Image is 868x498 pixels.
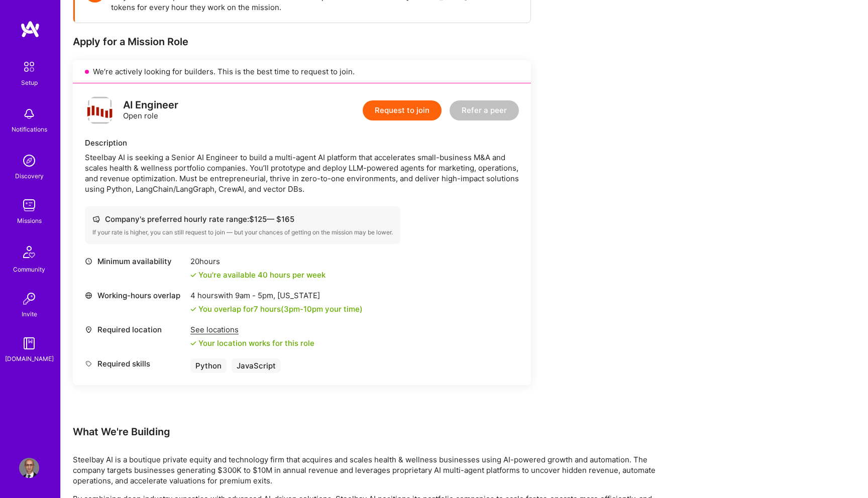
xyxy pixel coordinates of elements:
i: icon Cash [92,215,100,223]
img: Invite [19,289,39,309]
div: Minimum availability [85,256,185,267]
div: You overlap for 7 hours ( your time) [198,304,363,314]
div: Company's preferred hourly rate range: $ 125 — $ 165 [92,214,393,224]
div: Invite [22,309,37,319]
img: User Avatar [19,458,39,478]
button: Refer a peer [450,100,519,120]
div: If your rate is higher, you can still request to join — but your chances of getting on the missio... [92,228,393,236]
div: 20 hours [190,256,325,267]
div: We’re actively looking for builders. This is the best time to request to join. [73,60,531,83]
div: Python [190,358,227,373]
i: icon Check [190,340,196,346]
div: AI Engineer [123,100,178,110]
img: setup [19,56,40,77]
img: teamwork [19,195,39,215]
span: 3pm - 10pm [284,304,323,314]
div: Steelbay AI is seeking a Senior AI Engineer to build a multi-agent AI platform that accelerates s... [85,152,519,194]
i: icon Location [85,326,92,333]
div: [DOMAIN_NAME] [5,353,54,364]
div: Discovery [15,171,44,181]
div: Apply for a Mission Role [73,35,531,48]
div: Open role [123,100,178,121]
div: See locations [190,324,314,335]
img: bell [19,104,39,124]
i: icon Check [190,272,196,278]
div: 4 hours with [US_STATE] [190,290,363,301]
div: Missions [17,215,42,226]
img: logo [20,20,40,38]
i: icon Check [190,306,196,312]
i: icon Clock [85,258,92,265]
span: 9am - 5pm , [233,291,277,300]
a: User Avatar [17,458,42,478]
div: Description [85,138,519,148]
div: Your location works for this role [190,338,314,348]
div: JavaScript [232,358,281,373]
img: logo [85,95,115,126]
div: Working-hours overlap [85,290,185,301]
i: icon Tag [85,360,92,367]
img: discovery [19,151,39,171]
div: What We're Building [73,425,676,438]
img: Community [17,240,41,264]
div: Notifications [12,124,47,135]
p: Steelbay AI is a boutique private equity and technology firm that acquires and scales health & we... [73,454,676,486]
i: icon World [85,292,92,299]
div: Setup [21,77,38,88]
div: Required location [85,324,185,335]
div: You're available 40 hours per week [190,270,325,280]
div: Community [13,264,45,275]
button: Request to join [363,100,442,120]
img: guide book [19,333,39,353]
div: Required skills [85,358,185,369]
